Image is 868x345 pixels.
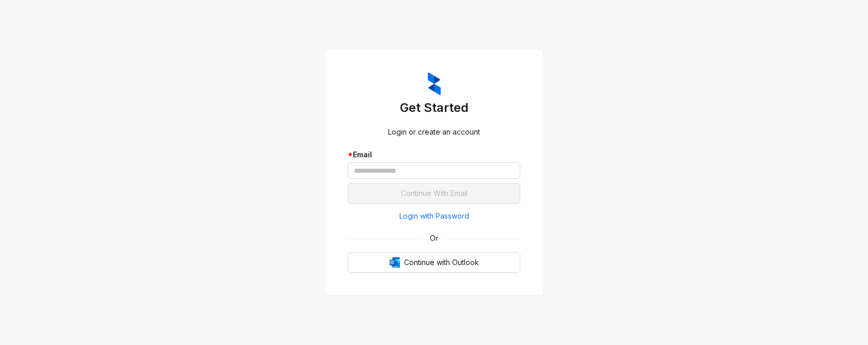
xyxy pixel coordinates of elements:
[423,233,445,244] span: Or
[348,208,520,224] button: Login with Password
[348,126,520,138] div: Login or create an account
[348,100,520,116] h3: Get Started
[399,210,469,222] span: Login with Password
[348,149,520,160] div: Email
[348,183,520,204] button: Continue With Email
[348,252,520,273] button: OutlookContinue with Outlook
[404,257,479,268] span: Continue with Outlook
[428,72,441,96] img: ZumaIcon
[390,257,400,268] img: Outlook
